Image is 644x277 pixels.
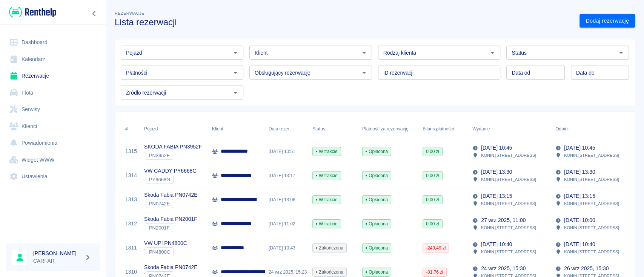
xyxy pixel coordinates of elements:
[125,147,137,155] a: 1315
[208,118,265,139] div: Klient
[265,188,309,212] div: [DATE] 13:06
[481,240,512,248] p: [DATE] 10:40
[579,14,635,28] a: Dodaj rezerwację
[481,224,536,231] p: KONIN , [STREET_ADDRESS]
[144,199,197,208] div: `
[616,47,626,58] button: Otwórz
[423,172,442,179] span: 0,00 zł
[144,247,187,256] div: `
[423,118,454,139] div: Bilans płatności
[423,220,442,227] span: 0,00 zł
[265,212,309,236] div: [DATE] 11:02
[363,220,391,227] span: Opłacona
[313,172,341,179] span: W trakcie
[564,240,595,248] p: [DATE] 10:40
[313,196,341,203] span: W trakcie
[115,11,144,15] span: Rezerwacje
[487,47,498,58] button: Otwórz
[569,124,579,134] button: Sort
[125,220,137,228] a: 1312
[33,257,81,265] p: CARFAR
[144,239,187,247] p: VW UP! PN4800C
[125,244,137,252] a: 1311
[144,175,197,184] div: `
[363,196,391,203] span: Opłacona
[481,152,536,159] p: KONIN , [STREET_ADDRESS]
[125,268,137,276] a: 1310
[309,118,358,139] div: Status
[564,176,619,183] p: KONIN , [STREET_ADDRESS]
[481,168,512,176] p: [DATE] 13:30
[419,118,469,139] div: Bilans płatności
[6,152,100,168] a: Widget WWW
[571,66,629,80] input: DD.MM.YYYY
[6,67,100,84] a: Rezerwacje
[269,118,294,139] div: Data rezerwacji
[144,118,158,139] div: Pojazd
[564,144,595,152] p: [DATE] 10:45
[564,152,619,159] p: KONIN , [STREET_ADDRESS]
[144,215,197,223] p: Skoda Fabia PN2001F
[564,224,619,231] p: KONIN , [STREET_ADDRESS]
[230,67,241,78] button: Otwórz
[144,223,197,232] div: `
[363,245,391,251] span: Opłacona
[140,118,208,139] div: Pojazd
[294,124,305,134] button: Sort
[313,148,341,155] span: W trakcie
[313,220,341,227] span: W trakcie
[265,164,309,188] div: [DATE] 13:17
[6,34,100,51] a: Dashboard
[6,168,100,185] a: Ustawienia
[230,47,241,58] button: Otwórz
[6,118,100,135] a: Klienci
[212,118,223,139] div: Klient
[363,269,391,275] span: Opłacona
[144,167,197,175] p: VW CADDY PY6668G
[144,151,202,160] div: `
[423,269,446,275] span: -81,76 zł
[115,17,573,28] h3: Lista rezerwacji
[144,263,197,271] p: Skoda Fabia PN0742E
[9,6,56,18] img: Renthelp logo
[6,51,100,68] a: Kalendarz
[363,148,391,155] span: Opłacona
[359,67,369,78] button: Otwórz
[481,216,526,224] p: 27 wrz 2025, 11:00
[564,248,619,255] p: KONIN , [STREET_ADDRESS]
[362,118,409,139] div: Płatność za rezerwację
[564,200,619,207] p: KONIN , [STREET_ADDRESS]
[146,177,173,182] span: PY6668G
[125,196,137,204] a: 1313
[481,265,526,272] p: 24 wrz 2025, 15:30
[125,171,137,179] a: 1314
[146,225,173,231] span: PN2001F
[564,168,595,176] p: [DATE] 13:30
[555,118,569,139] div: Odbiór
[481,192,512,200] p: [DATE] 13:15
[313,269,346,275] span: Zakończona
[144,143,202,151] p: SKODA FABIA PN3952F
[564,265,609,272] p: 26 wrz 2025, 15:30
[146,249,173,255] span: PN4800C
[490,124,500,134] button: Sort
[564,192,595,200] p: [DATE] 13:15
[359,47,369,58] button: Otwórz
[6,101,100,118] a: Serwisy
[6,6,56,18] a: Renthelp logo
[125,118,128,139] div: #
[121,118,140,139] div: #
[6,135,100,152] a: Powiadomienia
[552,118,635,139] div: Odbiór
[481,200,536,207] p: KONIN , [STREET_ADDRESS]
[230,87,241,98] button: Otwórz
[506,66,564,80] input: DD.MM.YYYY
[564,216,595,224] p: [DATE] 10:00
[6,84,100,101] a: Flota
[481,144,512,152] p: [DATE] 10:45
[363,172,391,179] span: Opłacona
[423,148,442,155] span: 0,00 zł
[423,245,449,251] span: -249,49 zł
[481,248,536,255] p: KONIN , [STREET_ADDRESS]
[472,118,490,139] div: Wydanie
